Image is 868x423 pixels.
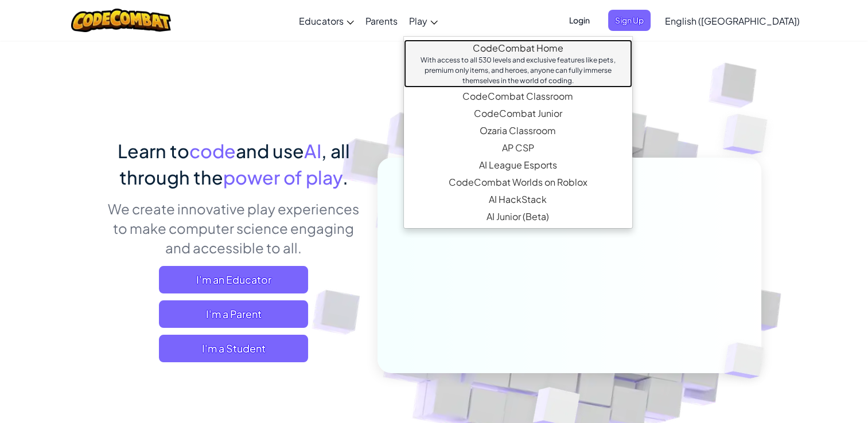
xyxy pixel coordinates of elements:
[404,208,632,225] a: AI Junior (Beta)Introduces multimodal generative AI in a simple and intuitive platform designed s...
[404,174,632,191] a: CodeCombat Worlds on RobloxThis MMORPG teaches Lua coding and provides a real-world platform to c...
[659,5,805,36] a: English ([GEOGRAPHIC_DATA])
[342,166,348,189] span: .
[293,5,360,36] a: Educators
[159,300,308,328] a: I'm a Parent
[404,105,632,122] a: CodeCombat JuniorOur flagship K-5 curriculum features a progression of learning levels that teach...
[236,139,304,162] span: and use
[404,139,632,156] a: AP CSPEndorsed by the College Board, our AP CSP curriculum provides game-based and turnkey tools ...
[118,139,189,162] span: Learn to
[700,86,799,183] img: Overlap cubes
[704,319,791,402] img: Overlap cubes
[360,5,403,36] a: Parents
[608,10,651,31] button: Sign Up
[409,15,427,27] span: Play
[415,55,621,86] div: With access to all 530 levels and exclusive features like pets, premium only items, and heroes, a...
[223,166,342,189] span: power of play
[665,15,800,27] span: English ([GEOGRAPHIC_DATA])
[404,122,632,139] a: Ozaria ClassroomAn enchanting narrative coding adventure that establishes the fundamentals of com...
[562,10,597,31] button: Login
[404,156,632,174] a: AI League EsportsAn epic competitive coding esports platform that encourages creative programming...
[159,335,308,362] button: I'm a Student
[189,139,236,162] span: code
[107,199,360,257] p: We create innovative play experiences to make computer science engaging and accessible to all.
[304,139,321,162] span: AI
[71,9,172,32] img: CodeCombat logo
[404,88,632,105] a: CodeCombat Classroom
[403,5,443,36] a: Play
[404,191,632,208] a: AI HackStackThe first generative AI companion tool specifically crafted for those new to AI with ...
[159,266,308,293] a: I'm an Educator
[404,40,632,88] a: CodeCombat HomeWith access to all 530 levels and exclusive features like pets, premium only items...
[299,15,344,27] span: Educators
